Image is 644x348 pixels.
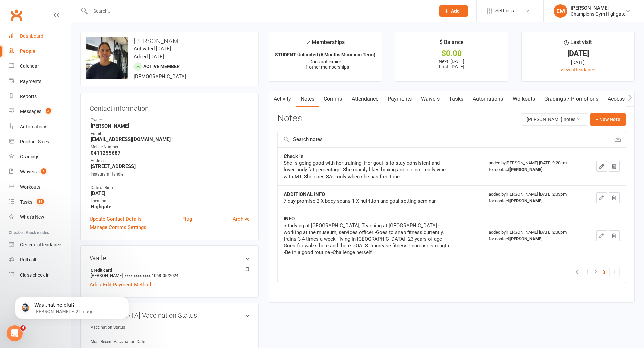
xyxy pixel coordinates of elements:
[439,5,468,17] button: Add
[600,267,608,277] a: 3
[509,236,543,241] strong: [PERSON_NAME]
[590,113,626,126] button: + New Note
[91,117,250,123] div: Owner
[9,210,71,225] a: What's New
[20,257,36,262] div: Roll call
[9,89,71,104] a: Reports
[495,3,514,18] span: Settings
[564,38,592,50] div: Last visit
[9,74,71,89] a: Payments
[540,91,603,107] a: Gradings / Promotions
[46,108,51,114] span: 3
[91,204,250,210] strong: Highgate
[20,109,41,114] div: Messages
[489,198,579,204] div: for contact
[9,237,71,252] a: General attendance kiosk mode
[347,91,383,107] a: Attendance
[86,37,128,79] img: image1677468799.png
[90,267,250,279] li: [PERSON_NAME]
[90,312,250,319] h3: [MEDICAL_DATA] Vaccination Status
[20,63,39,69] div: Calendar
[401,50,502,57] div: $0.00
[528,50,628,57] div: [DATE]
[9,195,71,210] a: Tasks 34
[9,59,71,74] a: Calendar
[284,216,295,222] strong: INFO
[20,242,61,247] div: General attendance
[20,33,43,39] div: Dashboard
[20,48,35,54] div: People
[91,123,250,129] strong: [PERSON_NAME]
[9,119,71,134] a: Automations
[284,160,451,180] div: She is going good with her training. Her goal is to stay consistent and lover body fat percentage...
[88,6,431,16] input: Search...
[91,171,250,178] div: Instagram Handle
[302,64,349,70] span: + 1 other memberships
[509,198,543,203] strong: [PERSON_NAME]
[20,272,50,278] div: Class check-in
[91,150,250,156] strong: 0411255687
[416,91,444,107] a: Waivers
[20,79,41,84] div: Payments
[91,339,146,345] div: Most Recent Vaccination Date
[20,124,47,129] div: Automations
[444,91,468,107] a: Tasks
[91,177,250,183] strong: -
[91,163,250,169] strong: [STREET_ADDRESS]
[571,5,625,11] div: [PERSON_NAME]
[489,236,579,242] div: for contact
[41,168,46,174] span: 1
[20,169,37,175] div: Waivers
[233,215,250,223] a: Archive
[124,273,161,278] span: xxxx xxxx xxxx 1068
[489,191,579,204] div: added by [PERSON_NAME] [DATE] 2:03pm
[561,67,595,72] a: view attendance
[306,38,345,50] div: Memberships
[5,283,139,330] iframe: Intercom notifications message
[277,113,302,126] h3: Notes
[20,325,26,331] span: 4
[296,91,319,107] a: Notes
[592,267,600,277] a: 2
[133,46,171,52] time: Activated [DATE]
[133,73,186,80] span: [DEMOGRAPHIC_DATA]
[143,64,180,69] span: Active member
[9,149,71,164] a: Gradings
[91,190,250,196] strong: [DATE]
[319,91,347,107] a: Comms
[489,229,579,242] div: added by [PERSON_NAME] [DATE] 2:00pm
[383,91,416,107] a: Payments
[284,153,303,159] strong: Check in
[275,52,375,57] strong: STUDENT Unlimited (6 Months Minimum Term)
[468,91,508,107] a: Automations
[90,215,142,223] a: Update Contact Details
[91,131,250,137] div: Email
[91,268,246,273] strong: Credit card
[20,139,49,144] div: Product Sales
[20,199,32,205] div: Tasks
[284,222,451,256] div: -studying at [GEOGRAPHIC_DATA], Teaching at [GEOGRAPHIC_DATA] -working at the museum, services of...
[584,267,592,277] a: 1
[440,38,464,50] div: $ Balance
[521,113,588,126] button: [PERSON_NAME] notes
[571,11,625,17] div: Champions Gym Highgate
[489,160,579,173] div: added by [PERSON_NAME] [DATE] 9:20am
[554,4,567,18] div: EM
[90,102,250,112] h3: Contact information
[20,154,39,159] div: Gradings
[90,223,146,231] a: Manage Comms Settings
[401,59,502,69] p: Next: [DATE] Last: [DATE]
[309,59,341,64] span: Does not expire
[20,214,44,220] div: What's New
[8,7,25,23] a: Clubworx
[528,59,628,66] div: [DATE]
[7,325,23,341] iframe: Intercom live chat
[91,136,250,142] strong: [EMAIL_ADDRESS][DOMAIN_NAME]
[163,273,178,278] span: 05/2024
[9,134,71,149] a: Product Sales
[284,191,325,197] strong: ADDITIONAL INFO
[37,199,44,204] span: 34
